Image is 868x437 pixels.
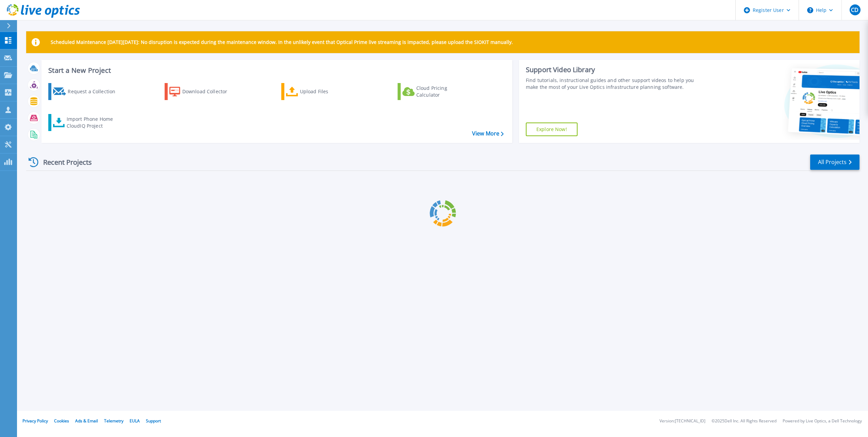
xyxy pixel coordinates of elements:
div: Import Phone Home CloudIQ Project [67,116,120,129]
a: Upload Files [281,83,357,100]
div: Support Video Library [526,65,702,74]
a: Support [146,418,161,424]
a: Cookies [54,418,69,424]
a: All Projects [810,155,859,170]
a: View More [472,130,504,137]
li: Powered by Live Optics, a Dell Technology [783,419,862,423]
div: Upload Files [300,85,354,98]
a: Privacy Policy [22,418,48,424]
a: Ads & Email [75,418,98,424]
a: Download Collector [165,83,240,100]
a: EULA [130,418,140,424]
div: Download Collector [182,85,237,98]
a: Cloud Pricing Calculator [398,83,473,100]
div: Request a Collection [68,85,122,98]
a: Telemetry [104,418,123,424]
a: Explore Now! [526,123,578,136]
a: Request a Collection [48,83,124,100]
li: Version: [TECHNICAL_ID] [660,419,705,423]
div: Find tutorials, instructional guides and other support videos to help you make the most of your L... [526,77,702,91]
div: Cloud Pricing Calculator [416,85,471,98]
h3: Start a New Project [48,67,503,74]
div: Recent Projects [26,154,101,171]
li: © 2025 Dell Inc. All Rights Reserved [712,419,777,423]
span: CD [851,7,858,13]
p: Scheduled Maintenance [DATE][DATE]: No disruption is expected during the maintenance window. In t... [51,39,513,45]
